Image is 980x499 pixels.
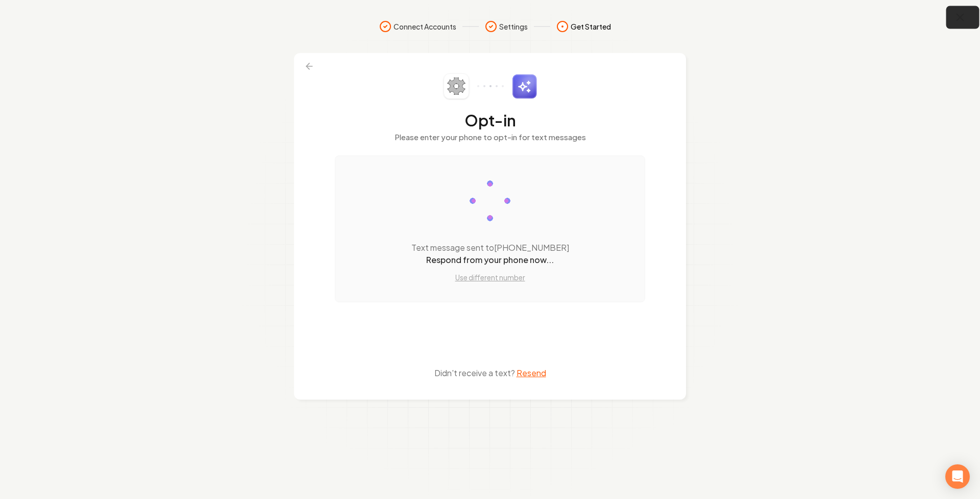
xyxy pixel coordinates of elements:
[411,254,569,266] p: Respond from your phone now...
[512,74,537,99] img: sparkles.svg
[335,367,645,379] button: Didn't receive a text? Resend
[499,21,528,32] span: Settings
[455,272,525,282] button: Use different number
[335,111,645,129] h2: Opt-in
[945,464,970,489] div: Open Intercom Messenger
[434,367,515,378] span: Didn't receive a text?
[477,85,504,87] img: connector-dots.svg
[394,21,456,32] span: Connect Accounts
[571,21,611,32] span: Get Started
[517,367,546,379] button: Resend
[335,132,645,143] p: Please enter your phone to opt-in for text messages
[411,242,569,254] p: Text message sent to [PHONE_NUMBER]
